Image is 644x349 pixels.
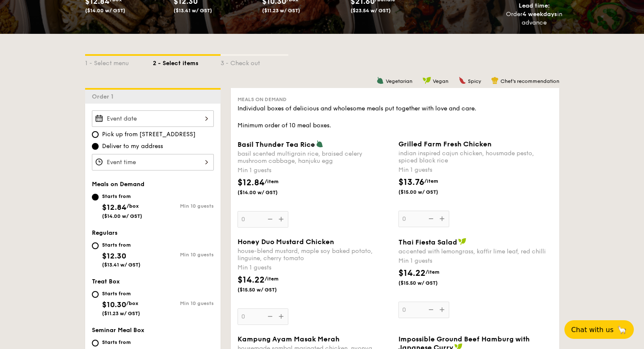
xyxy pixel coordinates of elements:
div: accented with lemongrass, kaffir lime leaf, red chilli [398,248,553,255]
span: $14.22 [238,275,265,285]
input: Starts from$12.84/box($14.00 w/ GST)Min 10 guests [92,194,99,201]
span: 🦙 [617,325,627,335]
img: icon-spicy.37a8142b.svg [459,77,466,84]
span: Vegetarian [386,78,412,84]
input: Pick up from [STREET_ADDRESS] [92,131,99,138]
div: Individual boxes of delicious and wholesome meals put together with love and care. Minimum order ... [238,104,553,130]
div: Starts from [102,290,140,297]
div: indian inspired cajun chicken, housmade pesto, spiced black rice [398,150,553,164]
input: Starts from$10.30/box($11.23 w/ GST)Min 10 guests [92,291,99,298]
button: Chat with us🦙 [564,320,634,339]
span: $14.22 [398,268,426,278]
span: ($14.00 w/ GST) [85,8,125,14]
span: ($11.23 w/ GST) [262,8,300,14]
div: house-blend mustard, maple soy baked potato, linguine, cherry tomato [238,247,392,262]
span: /box [126,300,138,306]
div: basil scented multigrain rice, braised celery mushroom cabbage, hanjuku egg [238,150,392,165]
span: ($14.00 w/ GST) [238,189,295,196]
span: $10.30 [102,300,126,309]
span: ($11.23 w/ GST) [102,311,140,316]
div: Starts from [102,193,142,200]
span: /item [424,178,438,184]
span: /item [265,276,279,282]
span: $12.84 [238,178,265,188]
span: /box [127,203,139,209]
span: Meals on Demand [92,181,144,188]
div: Starts from [102,242,141,248]
span: $13.76 [398,177,424,187]
div: 2 - Select items [153,56,221,68]
span: Seminar Meal Box [92,327,144,334]
span: ($13.41 w/ GST) [174,8,212,14]
span: ($23.54 w/ GST) [351,8,391,14]
div: Min 10 guests [153,300,214,306]
span: Pick up from [STREET_ADDRESS] [102,130,196,139]
span: /item [265,179,279,184]
div: Min 1 guests [238,264,392,272]
div: Starts from [102,339,146,346]
span: Chat with us [571,326,614,334]
div: 3 - Check out [221,56,288,68]
input: Deliver to my address [92,143,99,150]
span: ($15.50 w/ GST) [398,280,456,286]
div: Min 1 guests [398,257,553,265]
div: Min 10 guests [153,203,214,209]
span: Chef's recommendation [500,78,559,84]
span: Kampung Ayam Masak Merah [238,335,340,343]
span: Regulars [92,229,118,236]
img: icon-vegan.f8ff3823.svg [423,77,431,84]
span: Honey Duo Mustard Chicken [238,238,334,246]
input: Event time [92,154,214,170]
span: $12.30 [102,251,126,261]
img: icon-vegetarian.fe4039eb.svg [376,77,384,84]
input: Starts from$12.30($13.41 w/ GST)Min 10 guests [92,242,99,249]
strong: 4 weekdays [522,11,557,18]
div: Min 1 guests [238,166,392,175]
div: 1 - Select menu [85,56,153,68]
span: Treat Box [92,278,120,285]
input: Event date [92,110,214,127]
span: ($14.00 w/ GST) [102,213,142,219]
span: Order 1 [92,93,117,100]
span: ($15.00 w/ GST) [398,189,456,195]
span: ($13.41 w/ GST) [102,262,141,268]
span: Lead time: [519,2,550,9]
span: Meals on Demand [238,96,287,102]
img: icon-chef-hat.a58ddaea.svg [491,77,499,84]
div: Order in advance [506,10,563,27]
span: Deliver to my address [102,142,163,151]
span: Spicy [468,78,481,84]
span: $12.84 [102,203,127,212]
img: icon-vegetarian.fe4039eb.svg [316,140,323,148]
div: Min 10 guests [153,252,214,258]
span: ($15.50 w/ GST) [238,286,295,293]
input: Starts from$21.60/bundle($23.54 w/ GST)Min 10 guests [92,340,99,346]
div: Min 1 guests [398,166,553,174]
span: Thai Fiesta Salad [398,238,457,246]
span: Grilled Farm Fresh Chicken [398,140,492,148]
span: /item [426,269,439,275]
img: icon-vegan.f8ff3823.svg [458,238,467,245]
span: Basil Thunder Tea Rice [238,140,315,148]
span: Vegan [433,78,448,84]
